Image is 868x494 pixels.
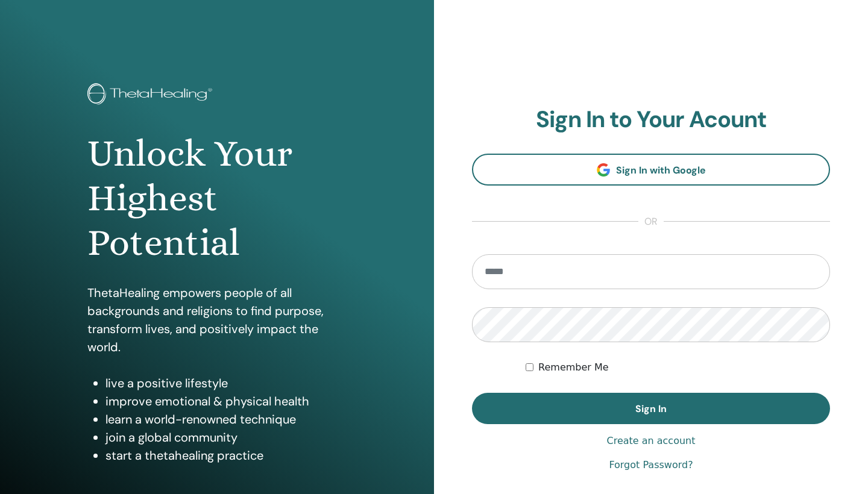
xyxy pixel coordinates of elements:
h1: Unlock Your Highest Potential [87,131,347,266]
li: join a global community [105,428,347,446]
h2: Sign In to Your Acount [472,106,830,134]
button: Sign In [472,393,830,424]
li: learn a world-renowned technique [105,410,347,428]
a: Create an account [606,434,695,448]
li: live a positive lifestyle [105,374,347,392]
li: start a thetahealing practice [105,446,347,464]
p: ThetaHealing empowers people of all backgrounds and religions to find purpose, transform lives, a... [87,284,347,356]
span: Sign In [635,402,667,415]
span: or [638,214,664,229]
a: Sign In with Google [472,154,830,186]
div: Keep me authenticated indefinitely or until I manually logout [526,360,830,375]
label: Remember Me [538,360,609,375]
a: Forgot Password? [609,458,693,472]
li: improve emotional & physical health [105,392,347,410]
span: Sign In with Google [616,164,706,177]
